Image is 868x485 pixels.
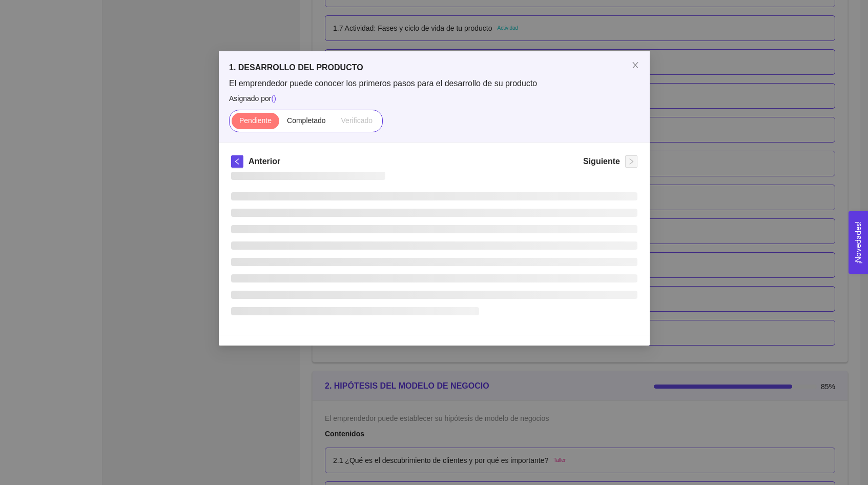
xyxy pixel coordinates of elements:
[229,93,639,104] span: Asignado por
[341,116,372,125] span: Verificado
[271,94,276,103] span: ( )
[621,51,650,80] button: Close
[287,116,326,125] span: Completado
[239,116,271,125] span: Pendiente
[631,61,639,69] span: close
[229,78,639,89] span: El emprendedor puede conocer los primeros pasos para el desarrollo de su producto
[625,155,637,168] button: right
[849,211,868,274] button: Open Feedback Widget
[231,155,243,168] button: left
[249,155,280,168] h5: Anterior
[232,158,243,165] span: left
[229,62,639,74] h5: 1. DESARROLLO DEL PRODUCTO
[583,155,619,168] h5: Siguiente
